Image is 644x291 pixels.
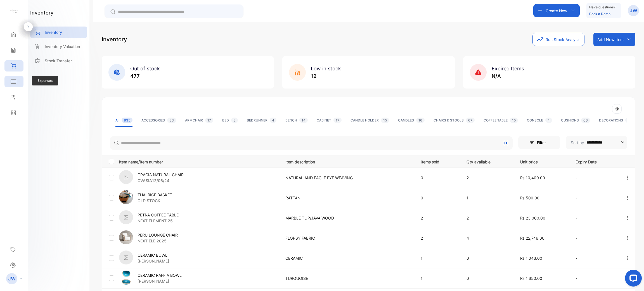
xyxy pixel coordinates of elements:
[30,27,87,38] a: Inventory
[119,190,133,204] img: item
[270,118,276,123] span: 4
[576,158,614,165] p: Expiry Date
[520,236,544,240] span: ₨ 22,746.00
[520,256,542,261] span: ₨ 1,043.00
[311,66,341,71] span: Low in stock
[138,252,169,258] p: CERAMIC BOWL
[138,212,179,218] p: PETRA COFFEE TABLE
[621,268,644,291] iframe: LiveChat chat widget
[115,118,132,123] div: All
[138,172,184,178] p: GRACIA NATURAL CHAIR
[576,275,614,281] p: -
[45,29,62,35] p: Inventory
[119,170,133,184] img: item
[299,118,308,123] span: 14
[576,235,614,241] p: -
[434,118,475,123] div: CHAIRS & STOOLS
[546,8,567,14] p: Create New
[467,255,509,261] p: 0
[566,136,627,149] button: Sort by
[467,275,509,281] p: 0
[571,140,584,145] p: Sort by
[597,37,624,42] p: Add New Item
[421,235,455,241] p: 2
[576,215,614,221] p: -
[398,118,425,123] div: CANDLES
[138,278,182,284] p: [PERSON_NAME]
[589,4,615,10] p: Have questions?
[205,118,213,123] span: 17
[467,175,509,181] p: 2
[32,76,58,85] span: Expenses
[138,232,178,238] p: PERU LOUNGE CHAIR
[381,118,389,123] span: 15
[467,215,509,221] p: 2
[102,35,127,44] p: Inventory
[285,255,409,261] p: CERAMIC
[561,118,590,123] div: CUSHIONS
[138,192,172,198] p: THAI RICE BASKET
[527,118,552,123] div: CONSOLE
[520,216,545,220] span: ₨ 23,000.00
[285,195,409,201] p: RATTAN
[421,275,455,281] p: 1
[231,118,238,123] span: 8
[138,238,178,244] p: NEXT ELE 2025
[10,7,18,16] img: logo
[333,118,342,123] span: 17
[532,33,584,46] button: Run Stock Analysis
[130,66,160,71] span: Out of stock
[317,118,342,123] div: CABINET
[576,175,614,181] p: -
[599,118,635,123] div: DECORATIONS
[138,258,169,264] p: [PERSON_NAME]
[122,118,132,123] span: 835
[625,118,635,123] span: 215
[467,235,509,241] p: 4
[520,175,545,180] span: ₨ 10,400.00
[138,178,184,183] p: CVASIA12/06/24
[581,118,590,123] span: 66
[533,4,580,17] button: Create New
[45,58,72,64] p: Stock Transfer
[285,118,308,123] div: BENCH
[185,118,213,123] div: ARMCHAIR
[520,276,542,281] span: ₨ 1,650.00
[630,7,637,14] p: JW
[416,118,425,123] span: 16
[247,118,276,123] div: BEDRUNNER
[138,198,172,204] p: OLD STOCK
[119,271,133,285] img: item
[285,175,409,181] p: NATURAL AND EAGLE EYE WEAVING
[285,215,409,221] p: MARBLE TOP/JAVA WOOD
[421,215,455,221] p: 2
[484,118,518,123] div: COFFEE TABLE
[520,195,539,200] span: ₨ 500.00
[520,158,564,165] p: Unit price
[119,230,133,244] img: item
[421,158,455,165] p: Items sold
[351,118,389,123] div: CANDLE HOLDER
[421,175,455,181] p: 0
[138,218,179,224] p: NEXT ELEMENT 25
[30,41,87,52] a: Inventory Valuation
[141,118,176,123] div: ACCESSORIES
[492,66,524,71] span: Expired Items
[130,72,160,80] p: 477
[467,158,509,165] p: Qty available
[589,12,610,16] a: Book a Demo
[167,118,176,123] span: 33
[466,118,475,123] span: 67
[285,275,409,281] p: TURQUOISE
[576,255,614,261] p: -
[222,118,238,123] div: BED
[8,275,16,282] p: JW
[421,195,455,201] p: 0
[138,272,182,278] p: CERAMIC RAFFIA BOWL
[45,44,80,49] p: Inventory Valuation
[30,55,87,66] a: Stock Transfer
[119,210,133,224] img: item
[510,118,518,123] span: 15
[628,4,639,17] button: JW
